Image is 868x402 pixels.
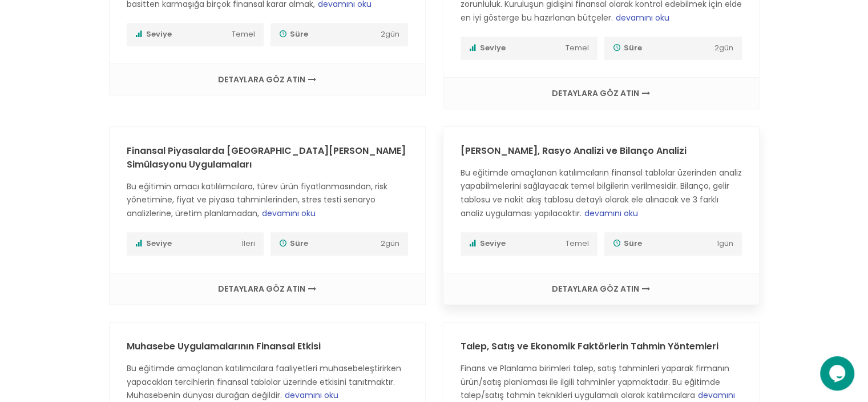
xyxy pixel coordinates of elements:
span: Temel [232,29,255,41]
span: devamını oku [616,12,669,23]
span: 2 gün [381,238,399,250]
span: Temel [566,42,589,54]
span: Temel [566,238,589,250]
span: Seviye [469,238,563,250]
a: Muhasebe Uygulamalarının Finansal Etkisi [127,340,321,353]
span: Süre [613,238,714,250]
span: 2 gün [714,42,733,54]
a: DETAYLARA GÖZ ATIN [455,89,748,97]
a: [PERSON_NAME], Rasyo Analizi ve Bilanço Analizi [461,144,687,157]
span: Süre [279,238,378,250]
span: 1 gün [717,238,733,250]
span: Seviye [135,238,240,250]
span: İleri [242,238,255,250]
span: Seviye [135,29,229,41]
a: Talep, Satış ve Ekonomik Faktörlerin Tahmin Yöntemleri [461,340,718,353]
a: Finansal Piyasalarda [GEOGRAPHIC_DATA][PERSON_NAME] Simülasyonu Uygulamaları [127,144,406,171]
span: 2 gün [381,29,399,41]
a: DETAYLARA GÖZ ATIN [455,285,748,293]
a: DETAYLARA GÖZ ATIN [121,75,414,83]
span: Bu eğitimde amaçlanan katılımcılara faaliyetleri muhasebeleştirirken yapacakları tercihlerin fina... [127,363,401,401]
span: Süre [279,29,378,41]
span: Bu eğitimin amacı katılılımcılara, türev ürün fiyatlanmasından, risk yönetimine, fiyat ve piyasa ... [127,181,387,220]
a: DETAYLARA GÖZ ATIN [121,285,414,293]
iframe: chat widget [820,356,857,391]
span: devamını oku [262,208,316,219]
span: devamını oku [285,389,338,401]
span: Bu eğitimde amaçlanan katılımcıların finansal tablolar üzerinden analiz yapabilmelerini sağlayaca... [461,167,742,219]
span: Süre [613,42,712,54]
span: Seviye [469,42,563,54]
span: devamını oku [584,208,638,219]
